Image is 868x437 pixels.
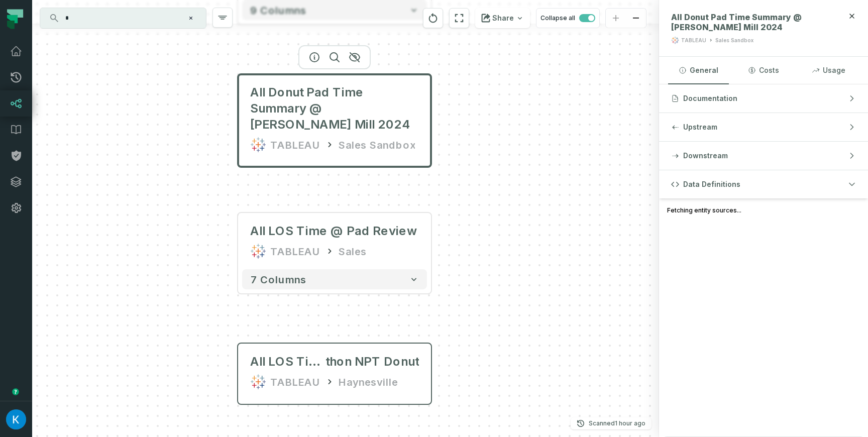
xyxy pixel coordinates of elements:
[11,387,20,396] div: Tooltip anchor
[250,273,306,285] span: 7 columns
[659,170,868,198] button: Data Definitions
[659,113,868,141] button: Upstream
[250,223,417,239] div: All LOS Time @ Pad Review
[6,409,26,429] img: avatar of Kosta Shougaev
[798,57,859,84] button: Usage
[250,354,325,370] span: All LOS Time @ Ae
[270,374,320,390] div: TABLEAU
[626,9,646,28] button: zoom out
[339,137,415,153] div: Sales Sandbox
[270,243,320,259] div: TABLEAU
[339,243,367,259] div: Sales
[250,84,419,133] span: All Donut Pad Time Summary @ [PERSON_NAME] Mill 2024
[325,354,419,370] span: thon NPT Donut
[186,13,196,23] button: Clear search query
[536,8,600,28] button: Collapse all
[659,198,868,223] div: Fetching entity sources...
[683,93,737,103] span: Documentation
[250,354,419,370] div: All LOS Time @ Aethon NPT Donut
[681,37,706,44] div: TABLEAU
[683,179,740,189] span: Data Definitions
[571,417,652,429] button: Scanned[DATE] 2:01:52 PM
[683,122,717,132] span: Upstream
[659,142,868,170] button: Downstream
[270,137,320,153] div: TABLEAU
[733,57,794,84] button: Costs
[615,419,645,427] relative-time: Aug 26, 2025, 2:01 PM GMT+3
[671,12,834,32] span: All Donut Pad Time Summary @ [PERSON_NAME] Mill 2024
[475,8,530,28] button: Share
[339,374,398,390] div: Haynesville
[659,84,868,113] button: Documentation
[715,37,753,44] div: Sales Sandbox
[668,57,729,84] button: General
[683,151,728,161] span: Downstream
[589,418,645,428] p: Scanned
